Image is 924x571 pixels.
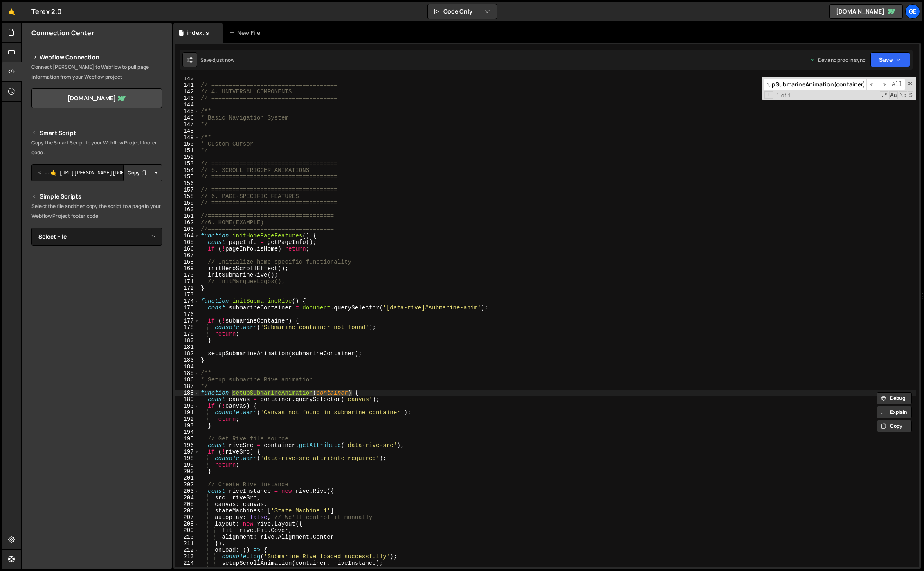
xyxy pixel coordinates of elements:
[175,272,199,278] div: 170
[175,350,199,357] div: 182
[880,91,888,99] span: RegExp Search
[31,259,163,333] iframe: YouTube video player
[175,160,199,167] div: 153
[175,553,199,560] div: 213
[175,357,199,363] div: 183
[200,56,234,63] div: Saved
[175,547,199,553] div: 212
[175,514,199,521] div: 207
[905,4,920,19] div: Ge
[764,91,773,99] span: Toggle Replace mode
[175,154,199,160] div: 152
[773,92,794,99] span: 1 of 1
[31,62,162,82] p: Connect [PERSON_NAME] to Webflow to pull page information from your Webflow project
[899,91,907,99] span: Whole Word Search
[175,265,199,272] div: 169
[175,455,199,462] div: 198
[175,128,199,134] div: 148
[175,462,199,468] div: 199
[175,324,199,331] div: 178
[229,29,263,37] div: New File
[175,409,199,416] div: 191
[175,174,199,180] div: 155
[175,75,199,82] div: 140
[175,344,199,350] div: 181
[2,2,22,21] a: 🤙
[31,201,162,221] p: Select the file and then copy the script to a page in your Webflow Project footer code.
[31,192,162,201] h2: Simple Scripts
[175,88,199,95] div: 142
[175,226,199,232] div: 163
[175,200,199,206] div: 159
[175,180,199,187] div: 156
[175,252,199,259] div: 167
[175,121,199,128] div: 147
[175,521,199,527] div: 208
[870,52,910,67] button: Save
[175,488,199,494] div: 203
[175,481,199,488] div: 202
[175,534,199,540] div: 210
[175,291,199,298] div: 173
[175,331,199,337] div: 179
[123,164,151,181] button: Copy
[175,560,199,566] div: 214
[175,82,199,88] div: 141
[175,416,199,422] div: 192
[175,193,199,200] div: 158
[877,406,912,418] button: Explain
[175,285,199,291] div: 172
[175,422,199,429] div: 193
[31,88,162,108] a: [DOMAIN_NAME]
[175,134,199,141] div: 149
[175,278,199,285] div: 171
[175,396,199,403] div: 189
[810,56,866,63] div: Dev and prod in sync
[908,91,913,99] span: Search In Selection
[175,494,199,501] div: 204
[175,527,199,534] div: 209
[175,449,199,455] div: 197
[175,390,199,396] div: 188
[187,29,209,37] div: index.js
[31,128,162,138] h2: Smart Script
[877,420,912,432] button: Copy
[175,259,199,265] div: 168
[889,79,905,90] span: Alt-Enter
[175,442,199,449] div: 196
[175,147,199,154] div: 151
[764,79,866,90] input: Search for
[175,436,199,442] div: 195
[175,501,199,508] div: 205
[175,95,199,102] div: 143
[175,540,199,547] div: 211
[175,475,199,481] div: 201
[175,239,199,246] div: 165
[175,508,199,514] div: 206
[175,468,199,475] div: 200
[31,7,62,16] div: Terex 2.0
[877,392,912,404] button: Debug
[175,115,199,121] div: 146
[31,28,94,37] h2: Connection Center
[175,318,199,324] div: 177
[175,187,199,193] div: 157
[889,91,898,99] span: CaseSensitive Search
[175,246,199,252] div: 166
[175,337,199,344] div: 180
[215,56,234,63] div: just now
[175,370,199,377] div: 185
[175,383,199,390] div: 187
[175,377,199,383] div: 186
[175,108,199,115] div: 145
[175,232,199,239] div: 164
[175,363,199,370] div: 184
[829,4,903,19] a: [DOMAIN_NAME]
[175,213,199,219] div: 161
[31,138,162,158] p: Copy the Smart Script to your Webflow Project footer code.
[175,298,199,305] div: 174
[866,79,878,90] span: ​
[175,167,199,174] div: 154
[175,102,199,108] div: 144
[175,219,199,226] div: 162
